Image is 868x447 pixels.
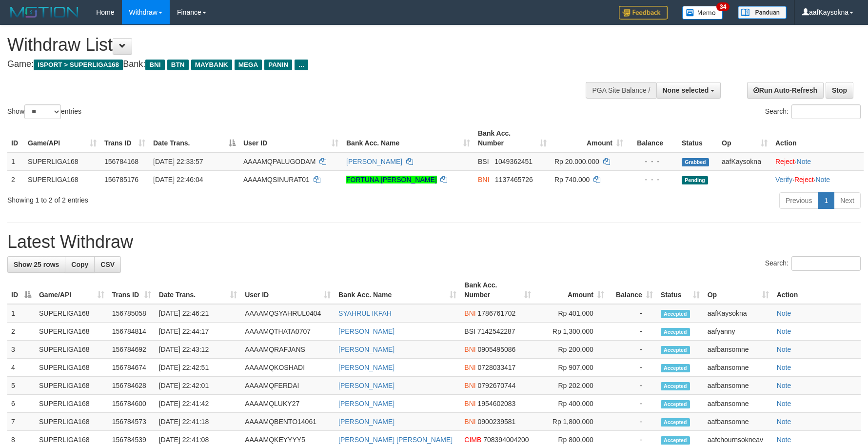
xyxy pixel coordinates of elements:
[108,359,155,377] td: 156784674
[460,276,535,304] th: Bank Acc. Number: activate to sort column ascending
[464,436,481,444] span: CIMB
[149,124,239,152] th: Date Trans.: activate to sort column descending
[108,341,155,359] td: 156784692
[100,124,149,152] th: Trans ID: activate to sort column ascending
[7,256,65,273] a: Show 25 rows
[464,364,475,371] span: BNI
[153,158,203,165] span: [DATE] 22:33:57
[155,377,241,395] td: [DATE] 22:42:01
[535,276,608,304] th: Amount: activate to sort column ascending
[35,276,108,304] th: Game/API: activate to sort column ascending
[239,124,342,152] th: User ID: activate to sort column ascending
[535,395,608,413] td: Rp 400,000
[678,124,718,152] th: Status
[478,418,516,426] span: Copy 0900239581 to clipboard
[35,413,108,431] td: SUPERLIGA168
[241,359,335,377] td: AAAAMQKOSHADI
[777,418,791,426] a: Note
[716,2,730,11] span: 34
[535,304,608,323] td: Rp 401,000
[765,104,861,119] label: Search:
[338,364,395,371] a: [PERSON_NAME]
[191,60,232,70] span: MAYBANK
[104,176,138,183] span: 156785176
[704,276,773,304] th: Op: activate to sort column ascending
[777,436,791,444] a: Note
[704,413,773,431] td: aafbansomne
[771,124,864,152] th: Action
[35,341,108,359] td: SUPERLIGA168
[7,395,35,413] td: 6
[661,436,690,445] span: Accepted
[108,304,155,323] td: 156785058
[241,395,335,413] td: AAAAMQLUKY27
[608,276,657,304] th: Balance: activate to sort column ascending
[35,395,108,413] td: SUPERLIGA168
[815,176,830,183] a: Note
[704,395,773,413] td: aafbansomne
[661,400,690,408] span: Accepted
[167,60,189,70] span: BTN
[656,82,721,99] button: None selected
[7,276,35,304] th: ID: activate to sort column descending
[155,304,241,323] td: [DATE] 22:46:21
[535,323,608,341] td: Rp 1,300,000
[35,377,108,395] td: SUPERLIGA168
[100,261,115,268] span: CSV
[619,6,668,20] img: Feedback.jpg
[551,124,627,152] th: Amount: activate to sort column ascending
[661,328,690,336] span: Accepted
[834,192,861,209] a: Next
[483,436,529,444] span: Copy 708394004200 to clipboard
[771,170,864,188] td: · ·
[478,176,489,183] span: BNI
[608,323,657,341] td: -
[7,232,861,252] h1: Latest Withdraw
[478,309,516,317] span: Copy 1786761702 to clipboard
[704,377,773,395] td: aafbansomne
[155,323,241,341] td: [DATE] 22:44:17
[464,327,475,335] span: BSI
[657,276,704,304] th: Status: activate to sort column ascending
[775,176,792,183] a: Verify
[747,82,824,99] a: Run Auto-Refresh
[663,86,709,94] span: None selected
[464,309,475,317] span: BNI
[35,304,108,323] td: SUPERLIGA168
[346,158,402,165] a: [PERSON_NAME]
[7,104,81,119] label: Show entries
[145,60,164,70] span: BNI
[153,176,203,183] span: [DATE] 22:46:04
[264,60,292,70] span: PANIN
[682,6,723,20] img: Button%20Memo.svg
[108,413,155,431] td: 156784573
[474,124,551,152] th: Bank Acc. Number: activate to sort column ascending
[7,377,35,395] td: 5
[478,345,516,353] span: Copy 0905495086 to clipboard
[7,359,35,377] td: 4
[773,276,861,304] th: Action
[494,158,533,165] span: Copy 1049362451 to clipboard
[235,60,262,70] span: MEGA
[704,341,773,359] td: aafbansomne
[14,261,59,268] span: Show 25 rows
[478,382,516,389] span: Copy 0792670744 to clipboard
[7,124,24,152] th: ID
[464,418,475,426] span: BNI
[631,175,674,184] div: - - -
[478,364,516,371] span: Copy 0728033417 to clipboard
[535,341,608,359] td: Rp 200,000
[682,158,709,166] span: Grabbed
[338,382,395,389] a: [PERSON_NAME]
[682,176,708,184] span: Pending
[155,413,241,431] td: [DATE] 22:41:18
[335,276,460,304] th: Bank Acc. Name: activate to sort column ascending
[241,304,335,323] td: AAAAMQSYAHRUL0404
[791,104,861,119] input: Search:
[338,345,395,353] a: [PERSON_NAME]
[586,82,656,99] div: PGA Site Balance /
[478,158,489,165] span: BSI
[718,124,771,152] th: Op: activate to sort column ascending
[34,60,123,70] span: ISPORT > SUPERLIGA168
[243,158,316,165] span: AAAAMQPALUGODAM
